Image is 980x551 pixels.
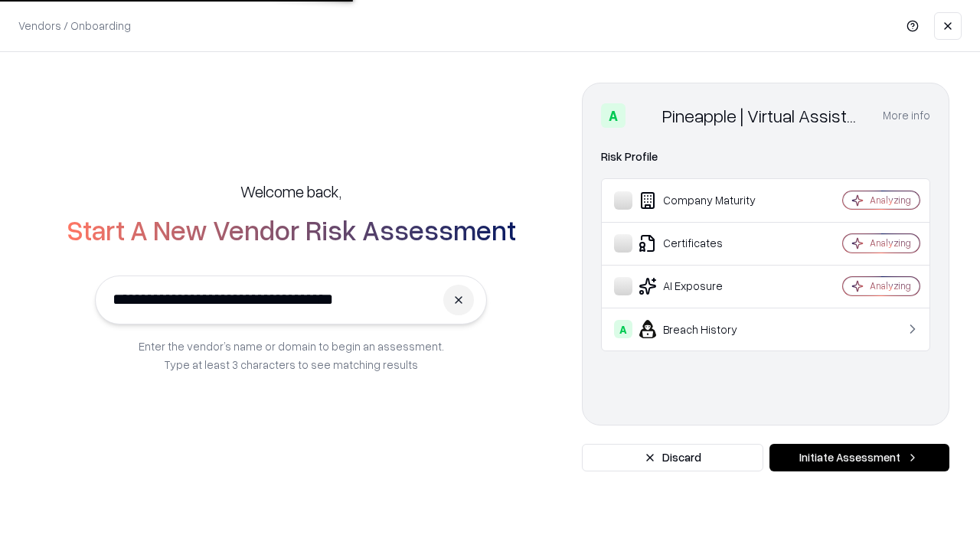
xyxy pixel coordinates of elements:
[632,103,656,128] img: Pineapple | Virtual Assistant Agency
[601,103,626,128] div: A
[870,194,911,207] div: Analyzing
[883,102,930,129] button: More info
[870,236,911,249] div: Analyzing
[582,444,763,471] button: Discard
[614,277,797,295] div: AI Exposure
[614,320,797,338] div: Breach History
[614,320,632,338] div: A
[18,18,131,34] p: Vendors / Onboarding
[67,214,516,245] h2: Start A New Vendor Risk Assessment
[601,148,930,166] div: Risk Profile
[139,337,444,373] p: Enter the vendor’s name or domain to begin an assessment. Type at least 3 characters to see match...
[769,444,949,471] button: Initiate Assessment
[614,191,797,210] div: Company Maturity
[614,234,797,253] div: Certificates
[870,279,911,292] div: Analyzing
[240,181,341,202] h5: Welcome back,
[662,103,864,128] div: Pineapple | Virtual Assistant Agency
